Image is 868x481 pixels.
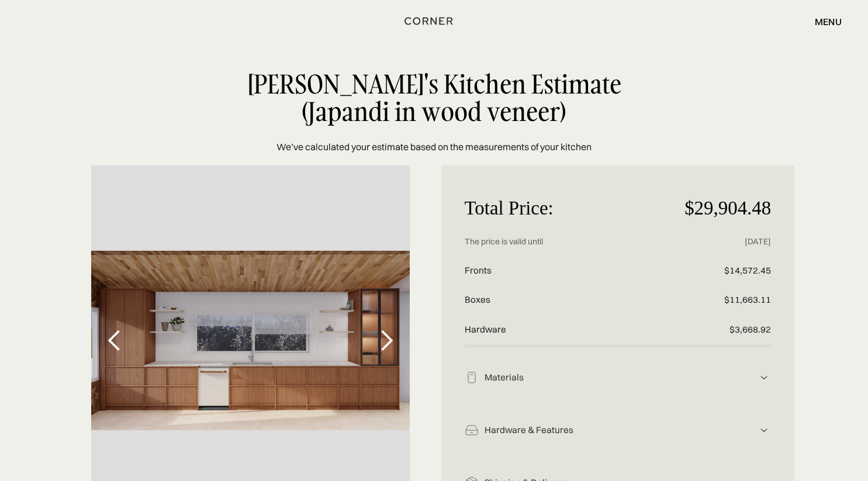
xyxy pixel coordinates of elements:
[815,17,842,26] div: menu
[276,140,592,154] p: We’ve calculated your estimate based on the measurements of your kitchen
[465,227,669,256] p: The price is valid until
[220,70,648,126] div: [PERSON_NAME]'s Kitchen Estimate (Japandi in wood veneer)
[669,256,771,286] p: $14,572.45
[669,315,771,345] p: $3,668.92
[669,285,771,315] p: $11,663.11
[398,14,470,29] a: home
[479,372,758,384] div: Materials
[669,189,771,227] p: $29,904.48
[479,424,758,437] div: Hardware & Features
[669,227,771,256] p: [DATE]
[803,12,842,32] div: menu
[465,189,669,227] p: Total Price:
[465,256,669,286] p: Fronts
[465,315,669,345] p: Hardware
[465,285,669,315] p: Boxes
